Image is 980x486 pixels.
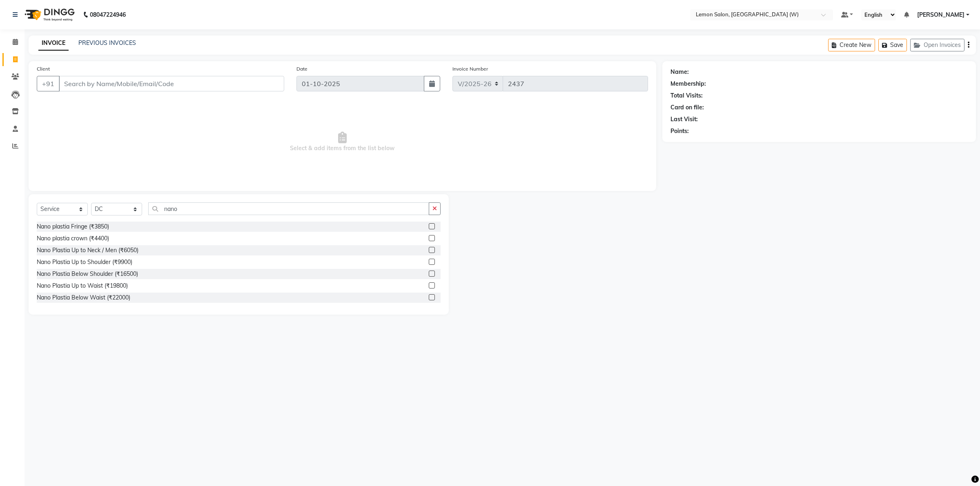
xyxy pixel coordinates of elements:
div: Membership: [670,80,706,88]
div: Nano Plastia Up to Neck / Men (₹6050) [37,246,138,255]
a: PREVIOUS INVOICES [78,39,136,47]
button: Create New [828,39,875,51]
div: Total Visits: [670,91,703,100]
div: Nano plastia Fringe (₹3850) [37,222,109,231]
div: Nano Plastia Up to Shoulder (₹9900) [37,258,132,266]
div: Nano Plastia Below Waist (₹22000) [37,293,130,302]
button: Open Invoices [910,39,964,51]
div: Last Visit: [670,115,698,124]
a: INVOICE [38,36,69,51]
button: +91 [37,76,60,91]
div: Nano Plastia Below Shoulder (₹16500) [37,270,138,278]
div: Card on file: [670,103,704,112]
span: Select & add items from the list below [37,101,648,183]
img: logo [21,3,77,26]
input: Search by Name/Mobile/Email/Code [59,76,284,91]
label: Date [296,65,307,73]
div: Points: [670,127,689,135]
div: Nano Plastia Up to Waist (₹19800) [37,282,128,290]
div: Nano plastia crown (₹4400) [37,234,109,243]
label: Client [37,65,50,73]
div: Name: [670,68,689,76]
button: Save [878,39,907,51]
b: 08047224946 [90,3,126,26]
input: Search or Scan [148,202,429,215]
label: Invoice Number [452,65,488,73]
span: [PERSON_NAME] [917,11,964,19]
